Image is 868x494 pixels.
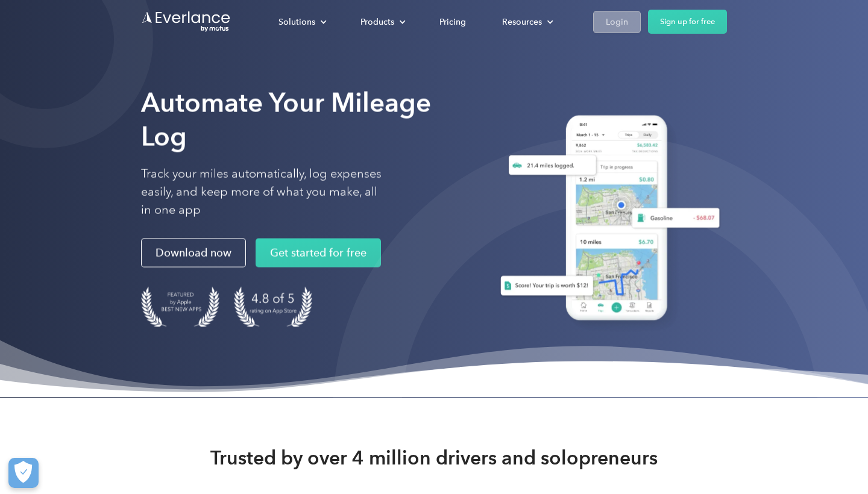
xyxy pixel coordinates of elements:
[266,11,336,33] div: Solutions
[427,11,478,33] a: Pricing
[593,11,641,33] a: Login
[648,10,727,34] a: Sign up for free
[141,287,219,327] img: Badge for Featured by Apple Best New Apps
[141,239,246,267] a: Download now
[486,106,727,334] img: Everlance, mileage tracker app, expense tracking app
[141,165,382,219] p: Track your miles automatically, log expenses easily, and keep more of what you make, all in one app
[8,458,39,488] button: Cookies Settings
[234,287,312,327] img: 4.9 out of 5 stars on the app store
[141,10,231,33] a: Go to homepage
[606,14,628,30] div: Login
[348,11,415,33] div: Products
[360,14,394,30] div: Products
[210,446,658,470] strong: Trusted by over 4 million drivers and solopreneurs
[502,14,542,30] div: Resources
[278,14,315,30] div: Solutions
[141,87,431,152] strong: Automate Your Mileage Log
[256,239,381,267] a: Get started for free
[439,14,466,30] div: Pricing
[490,11,563,33] div: Resources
